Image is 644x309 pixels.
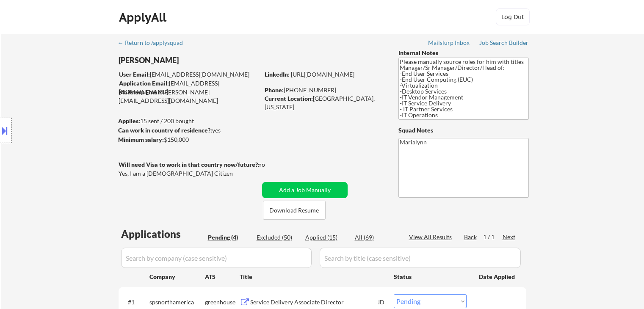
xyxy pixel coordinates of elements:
div: Next [503,233,516,241]
div: Squad Notes [398,126,529,135]
div: greenhouse [205,298,240,306]
div: Applications [121,229,205,239]
div: no [258,160,282,169]
strong: Will need Visa to work in that country now/future?: [119,161,260,168]
div: 1 / 1 [483,233,503,241]
div: spsnorthamerica [149,298,205,306]
div: All (69) [355,233,397,242]
div: Yes, I am a [DEMOGRAPHIC_DATA] Citizen [119,169,262,178]
div: $150,000 [118,135,259,144]
div: Status [394,269,467,284]
div: Service Delivery Associate Director [250,298,378,306]
div: Company [149,273,205,281]
a: [URL][DOMAIN_NAME] [291,71,354,78]
div: Job Search Builder [479,40,529,46]
div: ← Return to /applysquad [118,40,191,46]
div: Title [240,273,386,281]
div: Pending (4) [208,233,250,242]
strong: Current Location: [265,95,313,102]
div: [GEOGRAPHIC_DATA], [US_STATE] [265,94,384,111]
div: yes [118,126,257,135]
div: Applied (15) [305,233,348,242]
div: [PHONE_NUMBER] [265,86,384,94]
div: 15 sent / 200 bought [118,117,259,125]
div: Internal Notes [398,49,529,57]
strong: LinkedIn: [265,71,290,78]
div: ApplyAll [119,10,169,25]
div: [EMAIL_ADDRESS][DOMAIN_NAME] [119,70,259,79]
div: Excluded (50) [257,233,299,242]
div: Date Applied [479,273,516,281]
button: Add a Job Manually [262,182,348,198]
button: Download Resume [263,201,326,220]
strong: Phone: [265,86,284,94]
div: Back [464,233,478,241]
a: Job Search Builder [479,39,529,48]
a: ← Return to /applysquad [118,39,191,48]
a: Mailslurp Inbox [428,39,470,48]
input: Search by title (case sensitive) [320,248,521,268]
div: [PERSON_NAME][EMAIL_ADDRESS][DOMAIN_NAME] [119,88,259,105]
input: Search by company (case sensitive) [121,248,312,268]
button: Log Out [496,8,530,25]
div: View All Results [409,233,454,241]
div: [EMAIL_ADDRESS][DOMAIN_NAME] [119,79,259,96]
strong: Can work in country of residence?: [118,127,212,134]
div: [PERSON_NAME] [119,55,293,66]
div: #1 [128,298,143,306]
div: Mailslurp Inbox [428,40,470,46]
div: ATS [205,273,240,281]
